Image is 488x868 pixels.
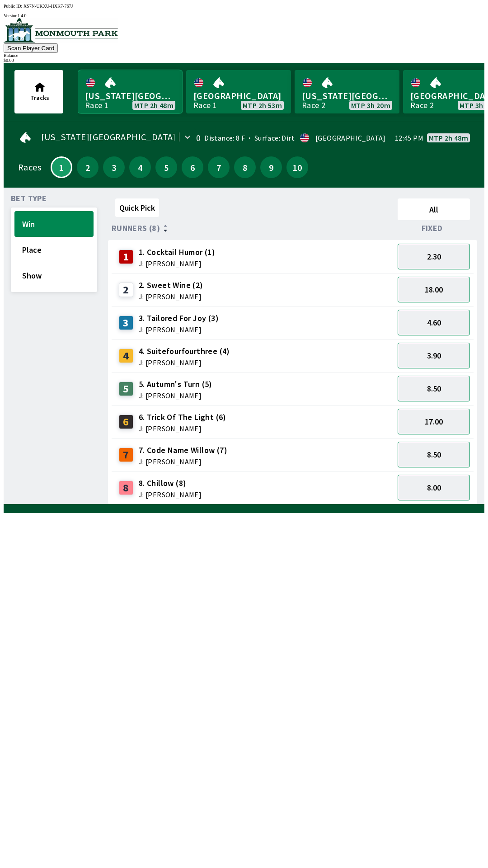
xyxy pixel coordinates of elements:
a: [US_STATE][GEOGRAPHIC_DATA]Race 2MTP 3h 20m [295,70,399,113]
span: Surface: Dirt [245,133,295,142]
button: 6 [182,156,203,178]
div: [GEOGRAPHIC_DATA] [315,134,386,142]
span: MTP 3h 20m [351,102,390,109]
button: 1 [51,156,72,178]
button: 7 [208,156,230,178]
span: 4.60 [427,317,441,328]
span: Tracks [30,94,49,102]
span: [US_STATE][GEOGRAPHIC_DATA] [302,90,392,102]
span: 4 [131,164,149,170]
span: J: [PERSON_NAME] [139,326,219,333]
span: Show [22,270,86,281]
button: 8 [234,156,256,178]
button: 17.00 [398,409,470,434]
button: Win [14,211,94,237]
button: 4 [129,156,151,178]
span: [US_STATE][GEOGRAPHIC_DATA] [41,133,176,141]
span: 2.30 [427,251,441,262]
button: 18.00 [398,277,470,302]
div: 0 [196,134,201,142]
div: Races [18,164,41,171]
span: 8.50 [427,383,441,394]
div: Public ID: [4,4,484,9]
span: 18.00 [425,284,443,295]
div: Race 2 [410,102,434,109]
span: XS7N-UKXU-HXK7-767J [23,4,73,9]
div: Race 2 [302,102,325,109]
span: Place [22,245,86,255]
span: 1. Cocktail Humor (1) [139,246,215,258]
button: 3.90 [398,343,470,368]
span: MTP 2h 53m [243,102,282,109]
button: Show [14,263,94,288]
div: Fixed [394,224,474,233]
button: 2 [77,156,99,178]
span: 17.00 [425,416,443,427]
button: Tracks [14,70,63,113]
span: 7 [210,164,227,170]
span: J: [PERSON_NAME] [139,359,230,366]
span: 3.90 [427,350,441,361]
span: J: [PERSON_NAME] [139,491,202,498]
div: 2 [119,283,133,297]
span: 6. Trick Of The Light (6) [139,411,226,423]
div: 7 [119,448,133,462]
span: 12:45 PM [395,134,423,142]
span: J: [PERSON_NAME] [139,458,227,465]
span: 6 [184,164,201,170]
button: 4.60 [398,310,470,335]
div: 3 [119,316,133,330]
span: 2. Sweet Wine (2) [139,279,203,291]
button: Scan Player Card [4,43,58,53]
span: 8 [236,164,253,170]
button: 5 [155,156,177,178]
button: Place [14,237,94,263]
div: Runners (8) [112,224,394,233]
div: $ 0.00 [4,58,484,63]
button: All [398,198,470,220]
span: 9 [263,164,280,170]
div: 8 [119,481,133,495]
div: Balance [4,53,484,58]
img: venue logo [4,18,118,42]
span: Fixed [422,225,443,232]
span: 1 [54,165,69,170]
a: [US_STATE][GEOGRAPHIC_DATA]Race 1MTP 2h 48m [78,70,183,113]
button: 8.50 [398,442,470,467]
span: 5 [158,164,175,170]
span: 3 [105,164,122,170]
button: 10 [286,156,308,178]
span: 7. Code Name Willow (7) [139,444,227,456]
span: 3. Tailored For Joy (3) [139,312,219,324]
button: 8.00 [398,475,470,500]
span: J: [PERSON_NAME] [139,425,226,432]
div: 5 [119,382,133,396]
span: J: [PERSON_NAME] [139,260,215,267]
div: Version 1.4.0 [4,13,484,18]
button: 2.30 [398,244,470,269]
span: Bet Type [11,195,47,202]
div: Race 1 [193,102,217,109]
button: 8.50 [398,376,470,401]
div: 4 [119,349,133,363]
span: [GEOGRAPHIC_DATA] [193,90,284,102]
div: 1 [119,250,133,264]
span: 8.50 [427,449,441,460]
span: J: [PERSON_NAME] [139,293,203,300]
button: Quick Pick [115,198,159,217]
span: Distance: 8 F [204,133,245,142]
span: 10 [289,164,306,170]
span: 8.00 [427,482,441,493]
span: Win [22,219,86,229]
span: 4. Suitefourfourthree (4) [139,345,230,357]
span: Quick Pick [119,203,155,213]
span: All [402,204,466,215]
button: 9 [260,156,282,178]
div: 6 [119,415,133,429]
a: [GEOGRAPHIC_DATA]Race 1MTP 2h 53m [186,70,291,113]
button: 3 [103,156,125,178]
span: Runners (8) [112,225,160,232]
span: 8. Chillow (8) [139,477,202,489]
span: MTP 2h 48m [429,134,468,142]
span: 5. Autumn's Turn (5) [139,378,212,390]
